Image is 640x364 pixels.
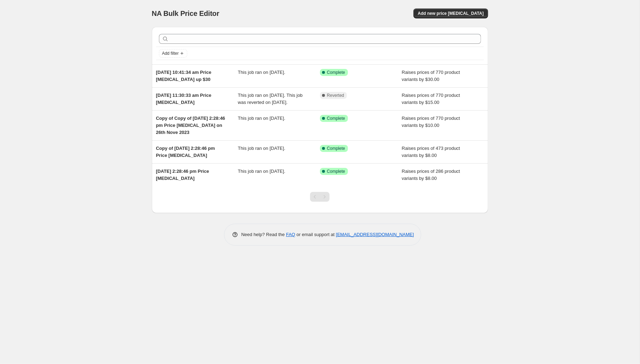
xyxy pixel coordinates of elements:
button: Add new price [MEDICAL_DATA] [413,8,488,18]
span: This job ran on [DATE]. [238,70,285,75]
span: This job ran on [DATE]. [238,169,285,174]
span: This job ran on [DATE]. [238,146,285,151]
span: Add new price [MEDICAL_DATA] [418,11,484,16]
span: Copy of [DATE] 2:28:46 pm Price [MEDICAL_DATA] [156,146,215,158]
span: This job ran on [DATE]. [238,116,285,121]
span: Raises prices of 473 product variants by $8.00 [402,146,460,158]
span: Raises prices of 770 product variants by $30.00 [402,70,460,82]
button: Add filter [159,49,187,58]
span: [DATE] 11:30:33 am Price [MEDICAL_DATA] [156,93,212,105]
span: Reverted [327,93,344,98]
span: Complete [327,116,345,121]
span: Complete [327,70,345,75]
span: Need help? Read the [241,232,286,237]
span: Complete [327,169,345,174]
nav: Pagination [310,192,330,202]
span: Raises prices of 286 product variants by $8.00 [402,169,460,181]
a: [EMAIL_ADDRESS][DOMAIN_NAME] [336,232,414,237]
a: FAQ [286,232,295,237]
span: or email support at [295,232,336,237]
span: [DATE] 2:28:46 pm Price [MEDICAL_DATA] [156,169,209,181]
span: [DATE] 10:41:34 am Price [MEDICAL_DATA] up $30 [156,70,212,82]
span: NA Bulk Price Editor [152,10,219,17]
span: Raises prices of 770 product variants by $10.00 [402,116,460,128]
span: Add filter [162,51,179,56]
span: This job ran on [DATE]. This job was reverted on [DATE]. [238,93,303,105]
span: Complete [327,146,345,151]
span: Copy of Copy of [DATE] 2:28:46 pm Price [MEDICAL_DATA] on 26th Nove 2023 [156,116,225,135]
span: Raises prices of 770 product variants by $15.00 [402,93,460,105]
